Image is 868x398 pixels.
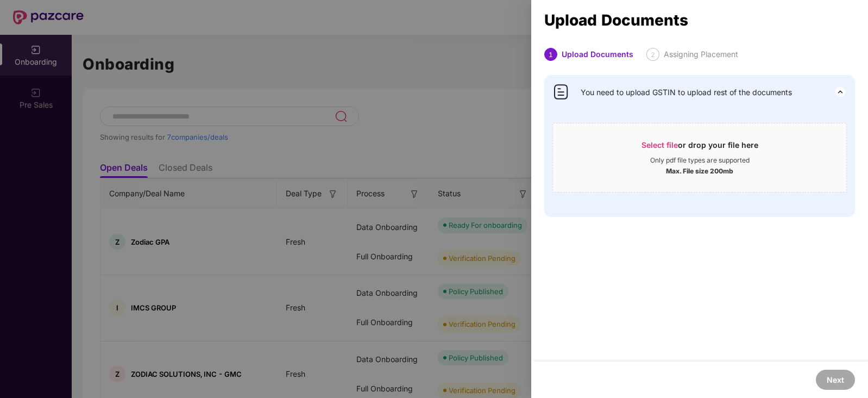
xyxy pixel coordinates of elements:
div: Assigning Placement [664,48,738,61]
img: svg+xml;base64,PHN2ZyB4bWxucz0iaHR0cDovL3d3dy53My5vcmcvMjAwMC9zdmciIHdpZHRoPSI0MCIgaGVpZ2h0PSI0MC... [552,83,570,101]
img: svg+xml;base64,PHN2ZyB3aWR0aD0iMjQiIGhlaWdodD0iMjQiIHZpZXdCb3g9IjAgMCAyNCAyNCIgZmlsbD0ibm9uZSIgeG... [834,85,847,98]
div: or drop your file here [641,140,758,156]
div: Max. File size 200mb [666,165,733,176]
span: Select file [641,140,678,150]
div: Upload Documents [562,48,633,61]
span: Select fileor drop your file hereOnly pdf file types are supportedMax. File size 200mb [553,132,846,184]
div: Upload Documents [544,14,855,26]
button: Next [816,370,855,390]
span: 2 [651,51,655,59]
span: You need to upload GSTIN to upload rest of the documents [581,86,792,98]
span: 1 [549,51,553,59]
div: Only pdf file types are supported [650,156,750,165]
